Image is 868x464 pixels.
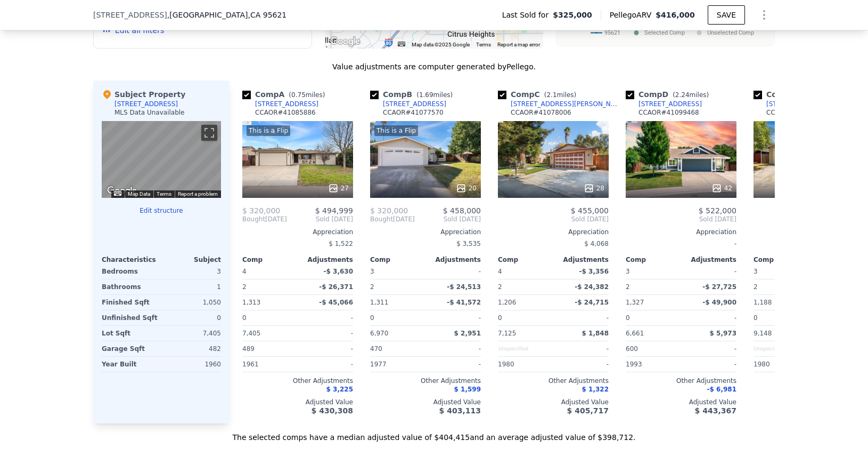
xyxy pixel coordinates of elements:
a: [STREET_ADDRESS] [242,100,318,108]
text: Selected Comp [644,29,685,36]
div: Appreciation [626,228,736,236]
span: $416,000 [656,11,695,19]
div: 3 [163,264,221,279]
div: Map [102,121,221,198]
div: - [754,236,864,251]
div: [STREET_ADDRESS] [114,100,178,108]
div: [STREET_ADDRESS] [638,100,702,108]
div: 2 [498,279,551,294]
div: - [300,310,353,325]
div: 1,050 [163,295,221,310]
span: 600 [626,345,638,353]
div: Other Adjustments [370,377,481,385]
div: Garage Sqft [102,341,159,356]
div: [DATE] [242,215,287,223]
a: Open this area in Google Maps (opens a new window) [104,184,140,198]
span: 0 [242,314,247,322]
button: Edit structure [102,206,221,215]
div: 20 [456,183,477,194]
div: Other Adjustments [242,377,353,385]
span: 1,188 [754,299,772,306]
span: -$ 49,900 [702,299,736,306]
button: SAVE [708,5,745,25]
div: Street View [102,121,221,198]
span: ( miles) [540,91,580,99]
div: 1960 [163,357,221,372]
div: 0 [163,310,221,325]
div: 1961 [242,357,296,372]
span: $ 5,973 [710,330,736,337]
button: Keyboard shortcuts [398,42,405,46]
div: [STREET_ADDRESS] [255,100,318,108]
span: $ 1,599 [454,386,481,393]
a: Terms (opens in new tab) [157,191,171,197]
div: Other Adjustments [754,377,864,385]
div: Appreciation [754,228,864,236]
div: Appreciation [242,228,353,236]
span: 1,313 [242,299,260,306]
div: This is a Flip [247,125,290,136]
span: 3 [626,268,630,275]
div: 28 [584,183,604,194]
div: - [683,341,736,356]
div: - [626,236,736,251]
text: Unselected Comp [707,29,754,36]
span: $ 1,322 [582,386,609,393]
span: ( miles) [284,91,329,99]
span: 470 [370,345,382,353]
div: [STREET_ADDRESS][PERSON_NAME] [511,100,621,108]
span: 0 [370,314,374,322]
span: 1,311 [370,299,388,306]
span: -$ 3,630 [324,268,353,275]
span: Sold [DATE] [498,215,609,223]
img: Google [104,184,140,198]
span: 0 [626,314,630,322]
div: 1 [163,279,221,294]
span: $325,000 [553,10,592,20]
img: Google [327,35,363,49]
span: , [GEOGRAPHIC_DATA] [167,10,286,20]
span: 0 [754,314,758,322]
span: -$ 6,981 [707,386,736,393]
div: Adjustments [425,255,481,264]
span: Sold [DATE] [287,215,353,223]
span: 0 [498,314,502,322]
div: Appreciation [498,228,609,236]
button: Map Data [128,190,150,198]
span: [STREET_ADDRESS] [93,10,167,20]
div: Other Adjustments [626,377,736,385]
div: Comp [754,255,809,264]
div: Adjusted Value [370,398,481,406]
div: [DATE] [370,215,415,223]
div: Characteristics [102,255,161,264]
div: Comp D [626,89,713,100]
div: 1980 [754,357,807,372]
div: - [683,264,736,279]
span: $ 430,308 [312,406,353,415]
div: Comp C [498,89,580,100]
a: Terms (opens in new tab) [476,42,491,47]
a: [STREET_ADDRESS][PERSON_NAME] [498,100,621,108]
div: CCAOR # 41077570 [383,108,444,117]
span: $ 405,717 [567,406,609,415]
span: 7,405 [242,330,260,337]
div: [STREET_ADDRESS] [766,100,830,108]
div: - [555,341,609,356]
div: Subject Property [102,89,185,100]
span: 4 [498,268,502,275]
span: $ 458,000 [443,206,481,215]
div: Value adjustments are computer generated by Pellego . [93,61,775,72]
div: - [300,357,353,372]
div: Comp [242,255,298,264]
span: , CA 95621 [248,11,286,19]
span: -$ 24,513 [447,283,481,291]
span: 1,327 [626,299,644,306]
span: 9,148 [754,330,772,337]
span: 1.69 [419,91,433,99]
span: -$ 41,572 [447,299,481,306]
span: ( miles) [412,91,457,99]
span: Map data ©2025 Google [412,42,470,47]
div: Adjusted Value [626,398,736,406]
div: Bathrooms [102,279,159,294]
span: 1,206 [498,299,516,306]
